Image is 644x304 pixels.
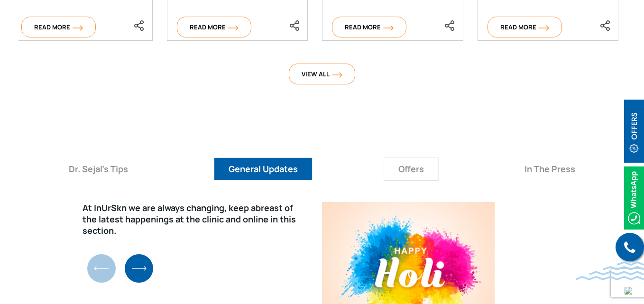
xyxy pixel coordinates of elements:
[332,72,342,78] img: orange-arrow
[599,20,611,31] img: share
[624,192,644,202] a: Whatsappicon
[576,261,644,280] img: bluewave
[302,70,342,78] span: View All
[539,25,549,31] img: orange-arrow
[214,157,313,181] button: General Updates
[488,17,562,37] a: Read Moreorange-arrow
[83,202,298,236] p: At InUrSkn we are always changing, keep abreast of the latest happenings at the clinic and online...
[500,23,549,31] span: Read More
[384,157,439,181] button: Offers
[125,254,153,283] div: Next slide
[624,166,644,230] img: Whatsappicon
[624,100,644,163] img: offerBt
[599,19,611,30] a: <div class="socialicons"><span class="close_share"><i class="fa fa-close"></i></span> <a href="ht...
[510,157,590,181] button: In The Press
[625,287,632,295] img: up-blue-arrow.svg
[54,157,143,181] button: Dr. Sejal's Tips
[125,254,153,283] img: BlueNextArrow
[289,64,355,84] a: View Allorange-arrow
